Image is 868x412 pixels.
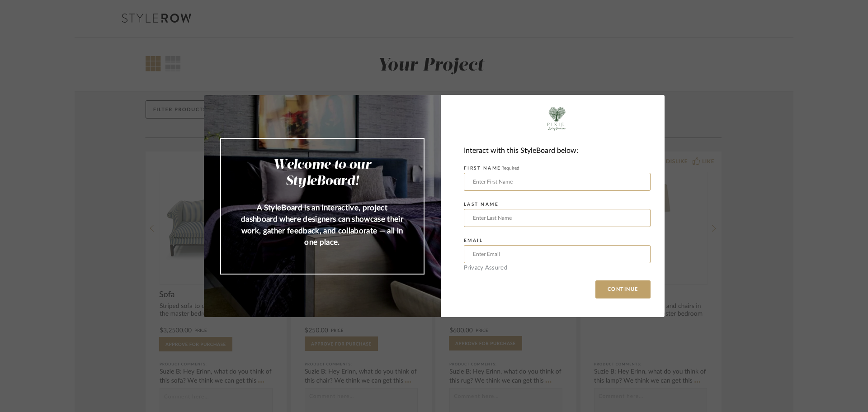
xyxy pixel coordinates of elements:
[464,173,651,191] input: Enter First Name
[464,245,651,263] input: Enter Email
[464,202,499,207] label: LAST NAME
[239,202,406,248] p: A StyleBoard is an interactive, project dashboard where designers can showcase their work, gather...
[595,280,651,298] button: CONTINUE
[501,166,519,170] span: Required
[464,209,651,227] input: Enter Last Name
[464,166,519,171] label: FIRST NAME
[464,238,483,243] label: EMAIL
[239,157,406,189] h2: Welcome to our StyleBoard!
[464,265,651,271] div: Privacy Assured
[464,145,651,157] div: Interact with this StyleBoard below:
